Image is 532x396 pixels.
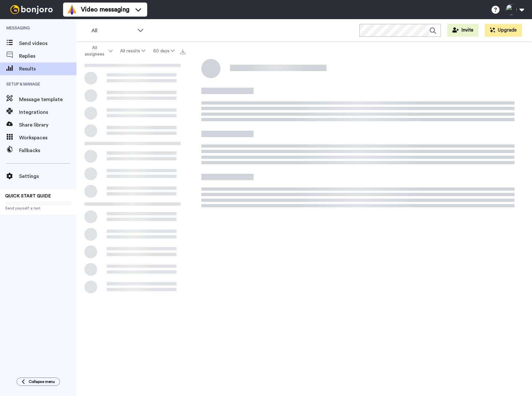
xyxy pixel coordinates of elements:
span: Workspaces [19,134,76,142]
button: All results [116,45,149,57]
img: vm-color.svg [67,4,77,15]
span: Collapse menu [29,379,55,384]
span: Message template [19,96,76,103]
button: 60 days [149,45,178,57]
span: Send videos [19,40,76,47]
img: bj-logo-header-white.svg [8,5,55,14]
span: All assignees [82,45,107,57]
button: Export all results that match these filters now. [178,46,187,56]
span: Video messaging [81,5,129,14]
span: Integrations [19,108,76,116]
span: Fallbacks [19,147,76,154]
span: Results [19,65,76,73]
button: Upgrade [485,24,522,37]
span: Send yourself a test [5,206,71,211]
img: export.svg [180,49,185,54]
span: Replies [19,52,76,60]
span: QUICK START GUIDE [5,194,51,198]
button: All assignees [78,42,116,60]
span: Settings [19,172,76,180]
span: All [91,27,134,34]
button: Invite [447,24,478,37]
button: Collapse menu [17,378,60,386]
span: Share library [19,121,76,129]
